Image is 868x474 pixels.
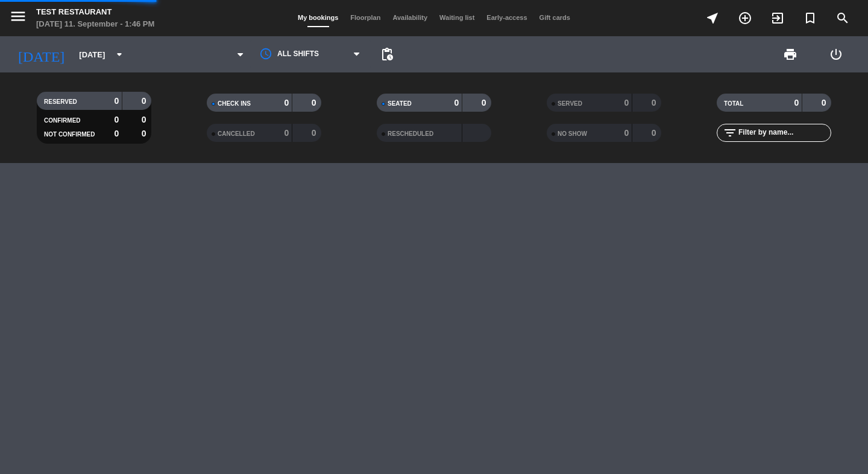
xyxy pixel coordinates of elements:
[794,98,799,107] strong: 0
[114,96,119,106] strong: 0
[835,11,850,25] i: search
[344,14,386,21] span: Floorplan
[380,47,394,62] span: pending_actions
[624,98,629,107] strong: 0
[142,96,148,106] strong: 0
[533,14,576,21] span: Gift cards
[624,128,629,138] strong: 0
[652,128,658,138] strong: 0
[284,128,289,138] strong: 0
[218,130,255,137] span: CANCELLED
[454,98,459,107] strong: 0
[114,129,119,138] strong: 0
[482,98,488,107] strong: 0
[783,47,797,62] span: print
[829,47,843,62] i: power_settings_new
[705,11,720,25] i: near_me
[36,6,154,18] div: Test Restaurant
[738,11,752,25] i: add_circle_outline
[9,7,27,25] i: menu
[803,11,817,25] i: turned_in_not
[9,41,73,68] i: [DATE]
[724,100,743,107] span: TOTAL
[284,98,289,107] strong: 0
[142,129,148,138] strong: 0
[44,98,77,105] span: RESERVED
[312,98,318,107] strong: 0
[737,126,831,139] input: Filter by name...
[558,130,587,137] span: NO SHOW
[652,98,658,107] strong: 0
[388,130,433,137] span: RESCHEDULED
[312,128,318,138] strong: 0
[218,100,251,107] span: CHECK INS
[292,14,344,21] span: My bookings
[112,47,127,62] i: arrow_drop_down
[44,117,81,124] span: CONFIRMED
[822,98,828,107] strong: 0
[388,100,412,107] span: SEATED
[723,126,737,140] i: filter_list
[36,18,154,30] div: [DATE] 11. September - 1:46 PM
[9,7,27,29] button: menu
[770,11,785,25] i: exit_to_app
[813,36,859,72] div: LOG OUT
[480,14,533,21] span: Early-access
[114,115,119,124] strong: 0
[558,100,582,107] span: SERVED
[386,14,433,21] span: Availability
[142,115,148,124] strong: 0
[44,131,95,138] span: NOT CONFIRMED
[433,14,480,21] span: Waiting list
